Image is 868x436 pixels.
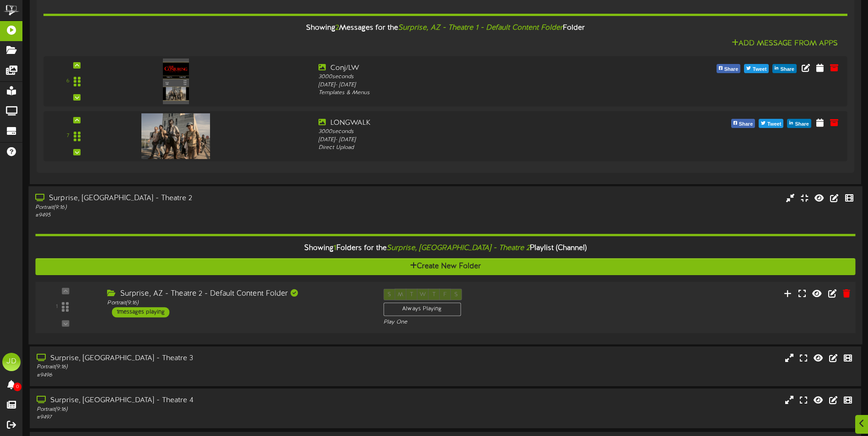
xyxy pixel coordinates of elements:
div: [DATE] - [DATE] [318,81,640,89]
div: 6 [66,77,70,85]
span: Tweet [766,119,783,129]
div: # 9496 [37,372,369,379]
div: JD [2,353,21,371]
button: Share [717,64,741,73]
button: Create New Folder [35,258,855,275]
button: Add Message From Apps [729,38,841,49]
div: Portrait ( 9:16 ) [37,363,369,371]
button: Tweet [759,119,783,128]
div: Showing Messages for the Folder [37,18,854,38]
i: Surprise, AZ - Theatre 1 - Default Content Folder [398,24,563,32]
div: Showing Folders for the Playlist (Channel) [28,238,862,258]
div: Portrait ( 9:16 ) [37,406,369,414]
div: Surprise, [GEOGRAPHIC_DATA] - Theatre 3 [37,353,369,364]
div: Portrait ( 9:16 ) [107,299,369,307]
div: Surprise, [GEOGRAPHIC_DATA] - Theatre 4 [37,395,369,406]
div: # 9497 [37,414,369,421]
div: Surprise, AZ - Theatre 2 - Default Content Folder [107,288,369,299]
div: 1 messages playing [112,307,170,317]
i: Surprise, [GEOGRAPHIC_DATA] - Theatre 2 [387,244,530,252]
div: [DATE] - [DATE] [318,136,640,144]
div: 3000 seconds [318,73,640,81]
span: Share [737,119,755,129]
button: Share [772,64,797,73]
div: Direct Upload [318,144,640,152]
img: dc076d84-869d-43eb-8da3-a44f15386984.png [163,58,189,104]
div: Play One [383,318,577,326]
span: 1 [334,244,336,252]
div: Always Playing [383,302,461,316]
div: 3000 seconds [318,128,640,136]
span: Share [793,119,811,129]
span: Tweet [751,64,768,74]
span: Share [778,64,796,74]
button: Share [787,119,811,128]
div: Portrait ( 9:16 ) [35,203,369,211]
div: # 9495 [35,211,369,219]
span: 0 [13,383,22,391]
span: 2 [335,24,339,32]
div: Conj/LW [318,63,640,74]
img: 240d1736-d63b-4cf1-9c94-758ee71db5d0.jpg [141,113,210,159]
button: Tweet [744,64,769,73]
span: Share [722,64,740,74]
div: Surprise, [GEOGRAPHIC_DATA] - Theatre 2 [35,193,369,203]
div: Templates & Menus [318,89,640,97]
button: Share [731,119,755,128]
div: LONGWALK [318,118,640,128]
